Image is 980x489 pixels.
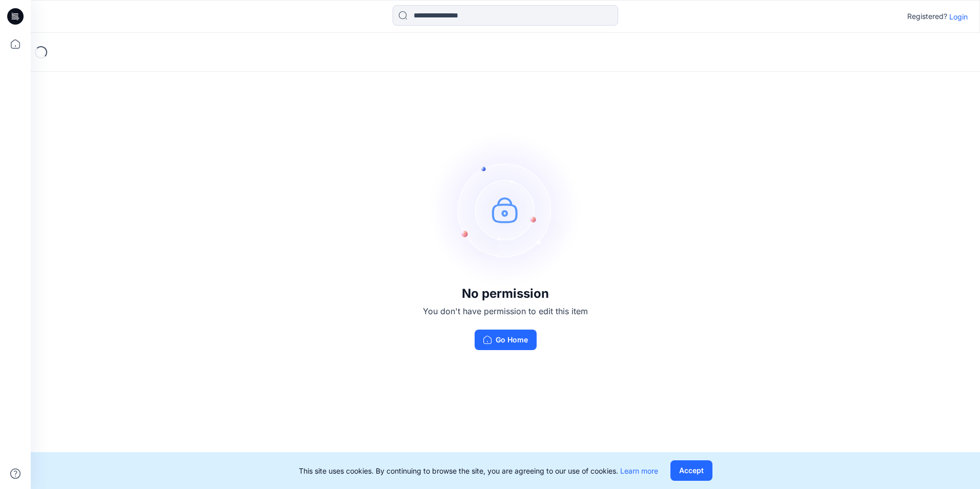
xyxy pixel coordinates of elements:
a: Learn more [620,466,658,475]
p: Login [949,11,968,22]
img: no-perm.svg [428,133,582,287]
p: You don't have permission to edit this item [423,305,588,317]
h3: No permission [423,287,588,301]
p: Registered? [907,10,947,23]
button: Go Home [475,330,537,350]
button: Accept [670,460,712,481]
p: This site uses cookies. By continuing to browse the site, you are agreeing to our use of cookies. [299,465,658,476]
